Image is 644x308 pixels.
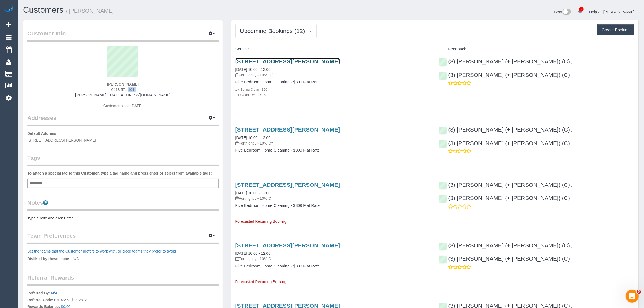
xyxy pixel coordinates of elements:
small: 1 x Clean Oven - $75 [235,93,266,97]
label: To attach a special tag to this Customer, type a tag name and press enter or select from availabl... [27,171,212,176]
small: 1 x Spring Clean - $90 [235,88,267,91]
label: Referred By: [27,290,50,296]
legend: Team Preferences [27,232,219,244]
p: Fortnightly - 10% Off [235,196,431,201]
a: [DATE] 10:00 - 12:00 [235,191,270,195]
label: Disliked by these teams: [27,256,71,261]
h4: Feedback [439,47,634,51]
span: Forecasted Recurring Booking [235,280,286,284]
strong: [PERSON_NAME] [107,82,139,86]
legend: Customer Info [27,30,219,42]
p: --- [448,270,634,275]
p: Fortnightly - 10% Off [235,256,431,261]
button: Create Booking [597,24,634,35]
span: 5 [637,290,641,294]
a: (3) [PERSON_NAME] (+ [PERSON_NAME]) (C) [439,195,570,201]
legend: Referral Rewards [27,274,219,286]
label: Default Address: [27,131,58,136]
a: Customers [23,5,64,15]
a: [STREET_ADDRESS][PERSON_NAME] [235,242,340,248]
h4: Five Bedroom Home Cleaning - $309 Flat Rate [235,148,431,153]
a: (3) [PERSON_NAME] (+ [PERSON_NAME]) (C) [439,140,570,146]
p: --- [448,86,634,91]
pre: Type a note and click Enter [27,215,219,221]
a: [STREET_ADDRESS][PERSON_NAME] [235,126,340,133]
a: N/A [51,291,57,295]
span: , [571,128,572,132]
h4: Five Bedroom Home Cleaning - $309 Flat Rate [235,264,431,268]
span: , [571,244,572,248]
legend: Tags [27,154,219,166]
a: [PERSON_NAME][EMAIL_ADDRESS][DOMAIN_NAME] [75,93,170,97]
span: , [571,183,572,188]
legend: Notes [27,199,219,211]
span: Upcoming Bookings (12) [240,28,308,34]
a: [DATE] 10:00 - 12:00 [235,67,270,72]
img: New interface [562,9,571,16]
a: [DATE] 10:00 - 12:00 [235,136,270,140]
h4: Five Bedroom Home Cleaning - $309 Flat Rate [235,203,431,208]
a: [DATE] 10:00 - 12:00 [235,251,270,255]
a: Beta [554,10,571,14]
span: 6 [579,7,584,11]
span: N/A [72,257,79,261]
a: (3) [PERSON_NAME] (+ [PERSON_NAME]) (C) [439,242,570,248]
span: Customer since [DATE] [103,104,143,108]
small: / [PERSON_NAME] [66,8,114,14]
a: (3) [PERSON_NAME] (+ [PERSON_NAME]) (C) [439,58,570,64]
span: [STREET_ADDRESS][PERSON_NAME] [27,138,96,142]
a: (3) [PERSON_NAME] (+ [PERSON_NAME]) (C) [439,255,570,262]
p: Fortnightly - 10% Off [235,72,431,78]
a: (3) [PERSON_NAME] (+ [PERSON_NAME]) (C) [439,72,570,78]
a: Help [589,10,600,14]
a: 6 [575,5,585,17]
a: (3) [PERSON_NAME] (+ [PERSON_NAME]) (C) [439,126,570,133]
p: Fortnightly - 10% Off [235,140,431,146]
a: [STREET_ADDRESS][PERSON_NAME] [235,182,340,188]
p: --- [448,154,634,159]
label: Referral Code: [27,297,53,303]
a: [STREET_ADDRESS][PERSON_NAME] [235,58,340,64]
span: 0413 571 101 [111,87,135,92]
h4: Five Bedroom Home Cleaning - $309 Flat Rate [235,80,431,84]
a: Set the teams that the Customer prefers to work with, or block teams they prefer to avoid [27,249,176,253]
img: Automaid Logo [3,5,14,13]
span: Forecasted Recurring Booking [235,219,286,224]
span: , [571,60,572,64]
iframe: Intercom live chat [626,290,639,303]
button: Upcoming Bookings (12) [235,24,317,38]
h4: Service [235,47,431,51]
a: [PERSON_NAME] [603,10,637,14]
p: --- [448,209,634,215]
a: (3) [PERSON_NAME] (+ [PERSON_NAME]) (C) [439,182,570,188]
